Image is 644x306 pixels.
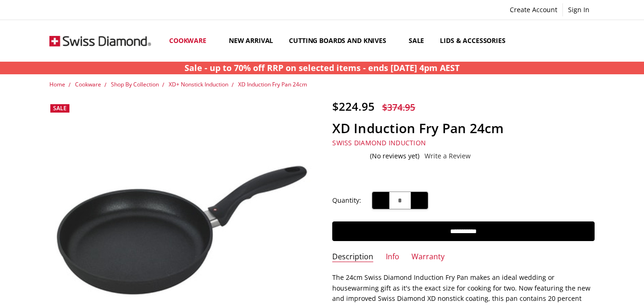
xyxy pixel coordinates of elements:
a: Cutting boards and knives [281,20,401,62]
a: Home [49,80,65,88]
a: Sale [401,20,432,62]
h1: XD Induction Fry Pan 24cm [332,120,595,136]
a: Lids & Accessories [432,20,520,62]
a: Description [332,252,373,263]
label: Quantity: [332,195,361,206]
a: Top Sellers [520,20,576,62]
strong: Sale - up to 70% off RRP on selected items - ends [DATE] 4pm AEST [185,62,459,73]
a: Info [386,252,399,263]
a: XD Induction Fry Pan 24cm [238,80,307,88]
span: (No reviews yet) [370,152,419,160]
span: $224.95 [332,99,375,114]
a: Cookware [75,80,101,88]
img: Free Shipping On Every Order [49,21,151,61]
a: Warranty [411,252,445,263]
a: Swiss Diamond Induction [332,138,426,147]
img: XD Induction Fry Pan 24cm [49,160,312,301]
a: Create Account [505,3,562,16]
span: Sale [53,104,67,112]
a: XD+ Nonstick Induction [169,80,228,88]
a: Cookware [161,20,221,62]
a: Write a Review [425,152,471,160]
a: New arrival [221,20,281,62]
a: Sign In [563,3,595,16]
span: $374.95 [382,101,415,114]
a: Shop By Collection [111,80,159,88]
